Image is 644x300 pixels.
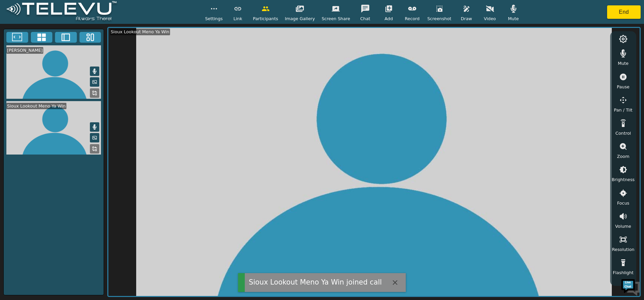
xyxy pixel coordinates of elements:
[35,35,113,44] div: Chat with us now
[617,153,629,160] span: Zoom
[427,15,451,22] span: Screenshot
[90,144,99,154] button: Replace Feed
[405,15,420,22] span: Record
[205,15,223,22] span: Settings
[612,246,634,253] span: Resolution
[39,85,93,153] span: We're online!
[233,15,242,22] span: Link
[55,32,77,43] button: Two Window Medium
[285,15,315,22] span: Image Gallery
[90,122,99,132] button: Mute
[484,15,496,22] span: Video
[508,15,519,22] span: Mute
[617,200,630,206] span: Focus
[461,15,472,22] span: Draw
[31,32,53,43] button: 4x4
[621,276,641,297] img: Chat Widget
[3,183,128,207] textarea: Type your message and hit 'Enter'
[385,15,393,22] span: Add
[90,88,99,98] button: Replace Feed
[615,223,631,229] span: Volume
[607,5,641,19] button: End
[6,32,28,43] button: Fullscreen
[615,130,631,136] span: Control
[90,77,99,87] button: Picture in Picture
[613,269,634,276] span: Flashlight
[253,15,278,22] span: Participants
[612,176,635,183] span: Brightness
[90,133,99,142] button: Picture in Picture
[6,103,66,109] div: Sioux Lookout Meno Ya Win
[11,31,28,48] img: d_736959983_company_1615157101543_736959983
[618,60,629,67] span: Mute
[360,15,370,22] span: Chat
[6,47,43,53] div: [PERSON_NAME]
[110,29,170,35] div: Sioux Lookout Meno Ya Win
[617,84,630,90] span: Pause
[79,32,101,43] button: Three Window Medium
[249,277,382,288] div: Sioux Lookout Meno Ya Win joined call
[110,3,126,19] div: Minimize live chat window
[322,15,350,22] span: Screen Share
[90,67,99,76] button: Mute
[614,107,632,113] span: Pan / Tilt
